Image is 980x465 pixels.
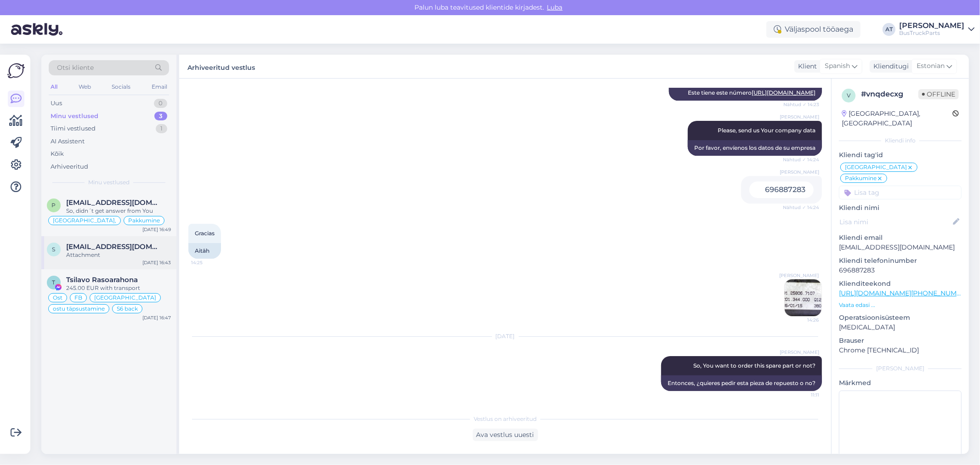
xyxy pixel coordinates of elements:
span: S6 back [117,306,138,312]
div: 696887283 [749,181,814,198]
div: [DATE] 16:49 [142,226,171,233]
span: T [52,279,56,286]
div: 3 [154,112,167,121]
div: Tiimi vestlused [51,124,96,133]
span: [PERSON_NAME] [780,113,819,120]
div: Socials [110,81,132,93]
span: Please, send us Your company data [718,127,816,134]
span: Pakkumine [845,176,877,181]
div: [DATE] 16:47 [142,314,171,321]
div: # vnqdecxg [861,89,918,100]
span: Vestlus on arhiveeritud [474,415,537,423]
div: [PERSON_NAME] [899,22,964,29]
p: [MEDICAL_DATA] [839,323,962,332]
div: AT [883,23,895,36]
a: [URL][DOMAIN_NAME][PHONE_NUMBER] [839,289,972,297]
div: Klienditugi [870,62,909,71]
span: FB [74,295,82,301]
p: Klienditeekond [839,279,962,289]
div: Minu vestlused [51,112,98,121]
a: [PERSON_NAME]BusTruckParts [899,22,974,37]
span: [GEOGRAPHIC_DATA], [53,218,116,223]
span: v [847,92,850,99]
div: BusTruckParts [899,29,964,37]
span: 14:25 [191,259,226,266]
span: Nähtud ✓ 14:24 [783,204,819,211]
div: Ava vestlus uuesti [473,429,538,441]
span: [PERSON_NAME] [780,169,819,176]
p: Brauser [839,336,962,346]
p: Kliendi telefoninumber [839,256,962,266]
div: Email [150,81,169,93]
input: Lisa tag [839,186,962,199]
span: 14:26 [784,317,819,323]
span: Otsi kliente [57,63,94,73]
span: Estonian [917,61,945,71]
span: Nähtud ✓ 14:23 [783,101,819,108]
div: Klient [794,62,817,71]
div: [DATE] [188,332,822,340]
img: Askly Logo [7,62,25,79]
p: Kliendi email [839,233,962,243]
span: [GEOGRAPHIC_DATA] [845,164,907,170]
div: [DATE] 16:43 [142,259,171,266]
span: Nähtud ✓ 14:24 [783,156,819,163]
div: Attachment [66,251,171,259]
span: Tsilavo Rasoarahona [66,276,138,284]
span: 11:11 [785,391,819,398]
div: Uus [51,99,62,108]
input: Lisa nimi [839,217,951,227]
div: 0 [154,99,167,108]
div: Kõik [51,149,64,159]
span: Gracias [195,230,215,237]
span: p [52,202,56,209]
div: Entonces, ¿quieres pedir esta pieza de repuesto o no? [661,375,822,391]
span: [PERSON_NAME] [780,349,819,356]
img: Attachment [785,279,821,316]
label: Arhiveeritud vestlus [187,60,255,73]
span: Spanish [825,61,850,71]
span: Offline [918,89,959,99]
span: So, You want to order this spare part or not? [693,362,816,369]
span: Luba [544,3,566,11]
p: Kliendi nimi [839,203,962,213]
p: Vaata edasi ... [839,301,962,309]
p: Märkmed [839,378,962,388]
div: 245.00 EUR with transport [66,284,171,292]
a: [URL][DOMAIN_NAME] [752,89,816,96]
div: So, didn´t get answer from You [66,207,171,215]
div: Kliendi info [839,136,962,145]
span: [GEOGRAPHIC_DATA] [94,295,156,301]
p: Chrome [TECHNICAL_ID] [839,346,962,355]
div: [GEOGRAPHIC_DATA], [GEOGRAPHIC_DATA] [842,109,952,128]
div: Väljaspool tööaega [766,21,861,38]
div: AI Assistent [51,137,85,146]
span: Pakkumine [128,218,160,223]
div: Arhiveeritud [51,162,88,171]
div: [PERSON_NAME] [839,364,962,373]
div: Por favor, envíenos los datos de su empresa [688,140,822,156]
div: Este tiene este número [669,85,822,101]
span: Ost [53,295,62,301]
span: s [52,246,56,253]
span: szymonrafa134@gmail.com [66,243,162,251]
span: prestenergy@gmail.com [66,198,162,207]
div: Web [77,81,93,93]
p: [EMAIL_ADDRESS][DOMAIN_NAME] [839,243,962,252]
div: 1 [156,124,167,133]
p: Operatsioonisüsteem [839,313,962,323]
span: [PERSON_NAME] [779,272,819,279]
div: Aitäh [188,243,221,259]
p: 696887283 [839,266,962,275]
span: Minu vestlused [88,178,130,187]
span: ostu täpsustamine [53,306,105,312]
p: Kliendi tag'id [839,150,962,160]
div: All [49,81,59,93]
